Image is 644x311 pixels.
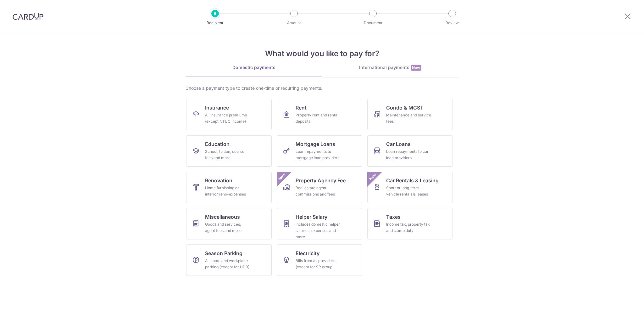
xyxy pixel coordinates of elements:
[296,140,335,148] span: Mortgage Loans
[386,213,401,221] span: Taxes
[322,64,458,71] div: International payments
[368,172,378,182] span: New
[277,172,362,203] a: Property Agency FeeReal estate agent commissions and feesNew
[296,185,341,197] div: Real estate agent commissions and fees
[186,85,458,91] div: Choose a payment type to create one-time or recurring payments.
[186,244,272,276] a: Season ParkingAll home and workplace parking (except for HDB)
[277,135,362,167] a: Mortgage LoansLoan repayments to mortgage loan providers
[205,221,250,234] div: Goods and services, agent fees and more
[296,177,346,184] span: Property Agency Fee
[205,177,232,184] span: Renovation
[205,213,240,221] span: Miscellaneous
[386,104,424,111] span: Condo & MCST
[186,48,458,59] h4: What would you like to pay for?
[205,185,250,197] div: Home furnishing or interior reno-expenses
[296,112,341,125] div: Property rent and rental deposits
[277,208,362,239] a: Helper SalaryIncludes domestic helper salaries, expenses and more
[386,221,431,234] div: Income tax, property tax and stamp duty
[186,99,272,130] a: InsuranceAll insurance premiums (except NTUC Income)
[205,148,250,161] div: School, tuition, course fees and more
[367,99,453,130] a: Condo & MCSTMaintenance and service fees
[296,258,341,270] div: Bills from all providers (except for SP group)
[277,99,362,130] a: RentProperty rent and rental deposits
[386,148,431,161] div: Loan repayments to car loan providers
[429,20,475,26] p: Review
[205,258,250,270] div: All home and workplace parking (except for HDB)
[411,65,421,71] span: New
[186,135,272,167] a: EducationSchool, tuition, course fees and more
[205,140,230,148] span: Education
[386,177,439,184] span: Car Rentals & Leasing
[296,148,341,161] div: Loan repayments to mortgage loan providers
[205,249,242,257] span: Season Parking
[186,64,322,71] div: Domestic payments
[367,135,453,167] a: Car LoansLoan repayments to car loan providers
[604,292,638,308] iframe: Opens a widget where you can find more information
[296,104,307,111] span: Rent
[386,185,431,197] div: Short or long‑term vehicle rentals & leases
[367,208,453,239] a: TaxesIncome tax, property tax and stamp duty
[296,249,319,257] span: Electricity
[277,244,362,276] a: ElectricityBills from all providers (except for SP group)
[205,104,229,111] span: Insurance
[296,221,341,240] div: Includes domestic helper salaries, expenses and more
[13,13,43,20] img: CardUp
[186,172,272,203] a: RenovationHome furnishing or interior reno-expenses
[386,140,411,148] span: Car Loans
[205,112,250,125] div: All insurance premiums (except NTUC Income)
[296,213,327,221] span: Helper Salary
[192,20,238,26] p: Recipient
[186,208,272,239] a: MiscellaneousGoods and services, agent fees and more
[367,172,453,203] a: Car Rentals & LeasingShort or long‑term vehicle rentals & leasesNew
[271,20,317,26] p: Amount
[277,172,287,182] span: New
[386,112,431,125] div: Maintenance and service fees
[350,20,396,26] p: Document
